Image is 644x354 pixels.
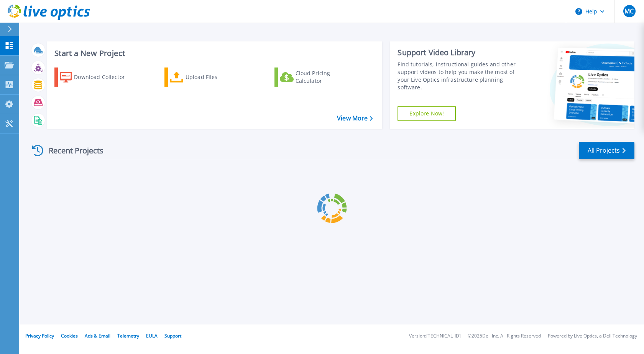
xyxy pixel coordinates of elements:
li: © 2025 Dell Inc. All Rights Reserved [468,334,541,339]
a: View More [337,115,373,122]
a: Support [164,333,181,339]
a: Download Collector [54,68,140,87]
li: Powered by Live Optics, a Dell Technology [548,334,637,339]
a: Cookies [61,333,78,339]
h3: Start a New Project [54,49,373,58]
a: Upload Files [164,68,250,87]
a: Explore Now! [398,106,456,121]
div: Find tutorials, instructional guides and other support videos to help you make the most of your L... [398,61,521,91]
a: Ads & Email [85,333,110,339]
a: Privacy Policy [25,333,54,339]
a: Telemetry [117,333,139,339]
div: Recent Projects [30,141,114,160]
span: MC [624,8,634,14]
a: EULA [146,333,158,339]
a: Cloud Pricing Calculator [274,68,360,87]
li: Version: [TECHNICAL_ID] [409,334,461,339]
div: Download Collector [74,69,135,85]
a: All Projects [579,142,634,159]
div: Upload Files [186,69,247,85]
div: Cloud Pricing Calculator [296,69,357,85]
div: Support Video Library [398,48,521,58]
